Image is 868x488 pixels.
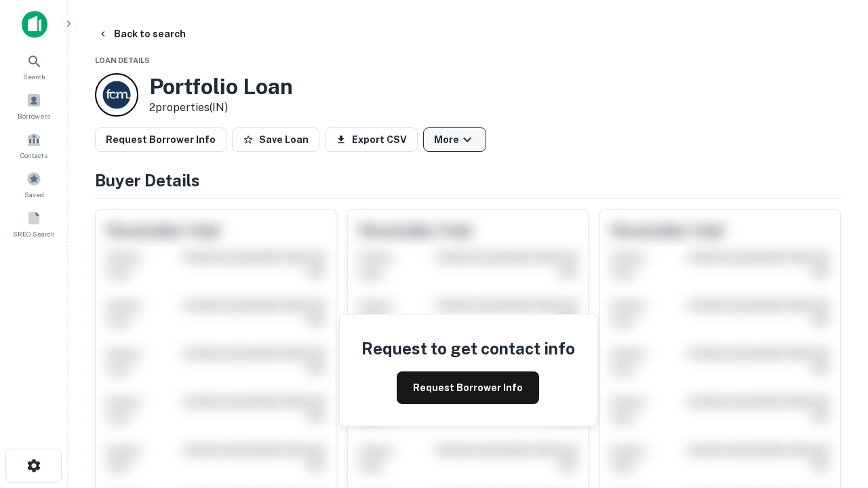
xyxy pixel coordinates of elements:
[423,127,486,152] button: More
[800,336,868,401] iframe: Chat Widget
[95,127,226,152] button: Request Borrower Info
[92,22,191,46] button: Back to search
[13,228,55,239] span: SREO Search
[325,127,418,152] button: Export CSV
[95,56,150,64] span: Loan Details
[95,168,841,192] h4: Buyer Details
[397,371,539,404] button: Request Borrower Info
[24,189,44,200] span: Saved
[4,205,64,242] a: SREO Search
[232,127,319,152] button: Save Loan
[361,336,575,361] h4: Request to get contact info
[23,71,45,82] span: Search
[4,127,64,163] a: Contacts
[4,87,64,124] a: Borrowers
[20,150,47,161] span: Contacts
[4,166,64,203] a: Saved
[22,11,47,38] img: capitalize-icon.png
[149,100,293,116] p: 2 properties (IN)
[4,48,64,85] a: Search
[18,110,50,121] span: Borrowers
[149,74,293,100] h3: Portfolio Loan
